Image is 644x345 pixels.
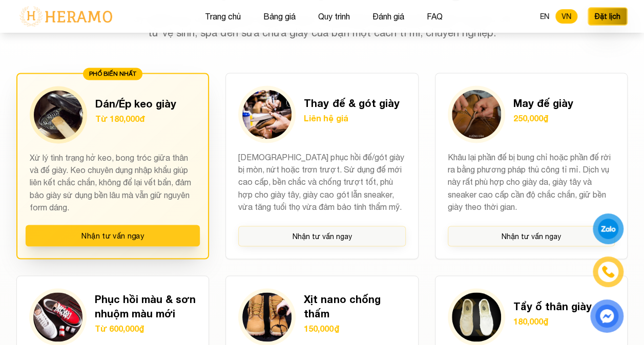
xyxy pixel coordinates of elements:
[34,90,83,139] img: Dán/Ép keo giày
[304,96,399,110] h3: Thay đế & gót giày
[588,7,628,26] button: Đặt lịch
[424,10,446,23] button: FAQ
[202,10,244,23] button: Trang chủ
[33,292,82,341] img: Phục hồi màu & sơn nhuộm màu mới
[448,151,615,213] p: Khâu lại phần đế bị bung chỉ hoặc phần đế rời ra bằng phương pháp thủ công tỉ mỉ. Dịch vụ này rất...
[448,226,615,246] button: Nhận tư vấn ngay
[304,322,405,334] p: 150,000₫
[30,152,196,213] p: Xử lý tình trạng hở keo, bong tróc giữa thân và đế giày. Keo chuyên dụng nhập khẩu giúp liên kết ...
[304,291,405,320] h3: Xịt nano chống thấm
[513,112,573,124] p: 250,000₫
[95,113,176,125] p: Từ 180,000đ
[452,90,501,139] img: May đế giày
[242,90,292,139] img: Thay đế & gót giày
[95,291,196,320] h3: Phục hồi màu & sơn nhuộm màu mới
[513,298,592,313] h3: Tẩy ố thân giày
[513,315,592,327] p: 180,000₫
[238,226,405,246] button: Nhận tư vấn ngay
[603,266,614,277] img: phone-icon
[534,9,555,24] button: EN
[26,225,200,246] button: Nhận tư vấn ngay
[452,292,501,341] img: Tẩy ố thân giày
[594,258,622,286] a: phone-icon
[242,292,292,341] img: Xịt nano chống thấm
[95,96,176,111] h3: Dán/Ép keo giày
[238,151,405,213] p: [DEMOGRAPHIC_DATA] phục hồi đế/gót giày bị mòn, nứt hoặc trơn trượt. Sử dụng đế mới cao cấp, bền ...
[555,9,577,24] button: VN
[83,68,142,80] div: PHỔ BIẾN NHẤT
[16,6,115,27] img: logo-with-text.png
[260,10,299,23] button: Bảng giá
[315,10,353,23] button: Quy trình
[513,96,573,110] h3: May đế giày
[95,322,196,334] p: Từ 600,000₫
[369,10,407,23] button: Đánh giá
[304,112,399,124] p: Liên hệ giá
